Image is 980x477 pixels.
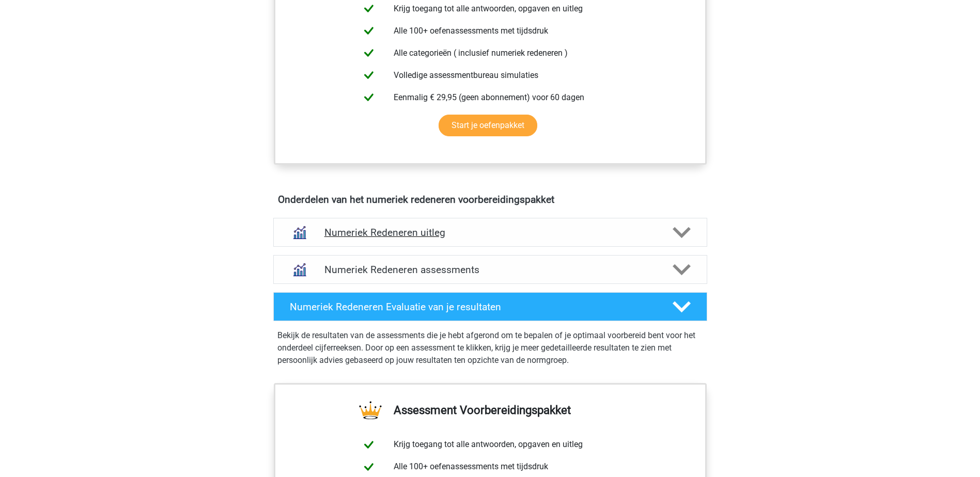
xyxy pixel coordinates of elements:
[278,194,703,205] h4: Onderdelen van het numeriek redeneren voorbereidingspakket
[290,301,656,313] h4: Numeriek Redeneren Evaluatie van je resultaten
[269,292,711,321] a: Numeriek Redeneren Evaluatie van je resultaten
[439,115,537,136] a: Start je oefenpakket
[269,218,711,247] a: uitleg Numeriek Redeneren uitleg
[277,329,703,367] p: Bekijk de resultaten van de assessments die je hebt afgerond om te bepalen of je optimaal voorber...
[269,255,711,284] a: assessments Numeriek Redeneren assessments
[324,227,656,239] h4: Numeriek Redeneren uitleg
[324,264,656,276] h4: Numeriek Redeneren assessments
[286,219,313,246] img: numeriek redeneren uitleg
[286,257,313,283] img: numeriek redeneren assessments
